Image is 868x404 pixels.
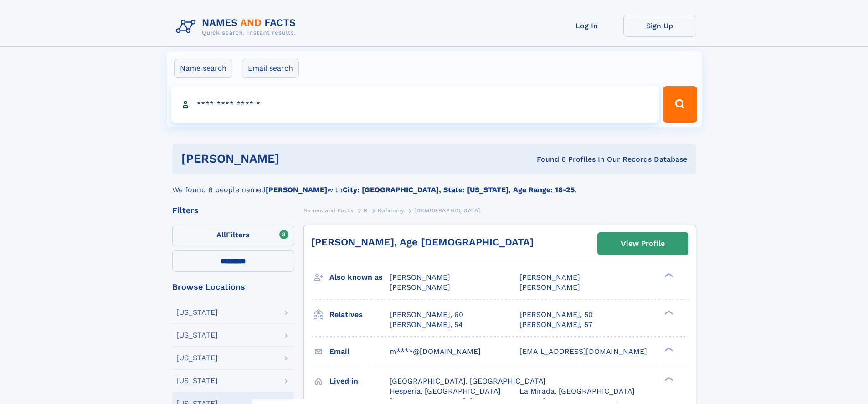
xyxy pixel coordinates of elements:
[378,205,404,216] a: Rahmany
[329,307,390,322] h3: Relatives
[172,206,294,215] div: Filters
[378,207,404,214] span: Rahmany
[174,59,232,78] label: Name search
[663,272,673,278] div: ❯
[329,344,390,359] h3: Email
[242,59,299,78] label: Email search
[390,273,450,281] span: [PERSON_NAME]
[172,174,696,195] div: We found 6 people named with .
[329,373,390,389] h3: Lived in
[216,230,226,239] span: All
[172,283,294,291] div: Browse Locations
[519,310,593,320] a: [PERSON_NAME], 50
[414,207,480,214] span: [DEMOGRAPHIC_DATA]
[663,309,673,315] div: ❯
[172,15,303,39] img: Logo Names and Facts
[176,377,218,384] div: [US_STATE]
[390,283,450,291] span: [PERSON_NAME]
[663,376,673,382] div: ❯
[343,185,575,194] b: City: [GEOGRAPHIC_DATA], State: [US_STATE], Age Range: 18-25
[176,309,218,316] div: [US_STATE]
[519,320,592,330] a: [PERSON_NAME], 57
[519,273,580,281] span: [PERSON_NAME]
[303,205,354,216] a: Names and Facts
[519,347,647,356] span: [EMAIL_ADDRESS][DOMAIN_NAME]
[176,332,218,339] div: [US_STATE]
[390,377,546,385] span: [GEOGRAPHIC_DATA], [GEOGRAPHIC_DATA]
[390,387,501,395] span: Hesperia, [GEOGRAPHIC_DATA]
[550,15,623,37] a: Log In
[364,205,368,216] a: R
[519,283,580,291] span: [PERSON_NAME]
[663,346,673,352] div: ❯
[311,236,534,248] a: [PERSON_NAME], Age [DEMOGRAPHIC_DATA]
[171,86,659,123] input: search input
[181,153,408,164] h1: [PERSON_NAME]
[176,354,218,362] div: [US_STATE]
[172,225,294,246] label: Filters
[390,310,463,320] a: [PERSON_NAME], 60
[598,233,688,255] a: View Profile
[519,387,635,395] span: La Mirada, [GEOGRAPHIC_DATA]
[329,270,390,285] h3: Also known as
[266,185,327,194] b: [PERSON_NAME]
[408,154,687,164] div: Found 6 Profiles In Our Records Database
[364,207,368,214] span: R
[390,320,463,330] a: [PERSON_NAME], 54
[623,15,696,37] a: Sign Up
[663,86,697,123] button: Search Button
[621,233,665,254] div: View Profile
